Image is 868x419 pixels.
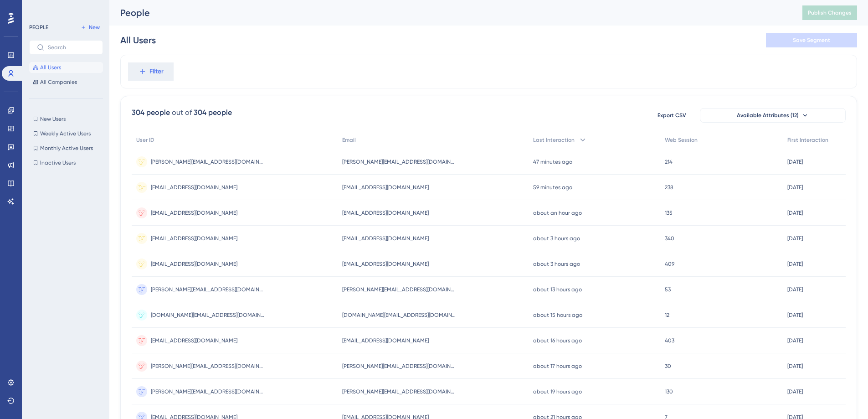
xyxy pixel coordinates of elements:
time: [DATE] [787,337,803,344]
span: [DOMAIN_NAME][EMAIL_ADDRESS][DOMAIN_NAME] [151,311,265,319]
span: All Companies [40,78,77,86]
time: [DATE] [787,388,803,395]
time: [DATE] [787,159,803,165]
span: [PERSON_NAME][EMAIL_ADDRESS][DOMAIN_NAME] [151,362,265,370]
span: 130 [665,388,673,395]
time: about 17 hours ago [533,363,582,369]
time: about 19 hours ago [533,388,582,395]
span: [EMAIL_ADDRESS][DOMAIN_NAME] [151,337,237,344]
span: Available Attributes (12) [737,112,799,119]
button: All Companies [29,77,103,88]
span: [PERSON_NAME][EMAIL_ADDRESS][DOMAIN_NAME] [151,158,265,166]
span: [EMAIL_ADDRESS][DOMAIN_NAME] [342,260,429,268]
button: Publish Changes [802,5,857,20]
button: Inactive Users [29,157,103,168]
span: Last Interaction [533,136,575,144]
span: New Users [40,115,66,123]
button: New Users [29,114,103,124]
div: 304 people [132,107,170,118]
span: Monthly Active Users [40,145,93,152]
span: [EMAIL_ADDRESS][DOMAIN_NAME] [342,235,429,242]
span: [DOMAIN_NAME][EMAIL_ADDRESS][DOMAIN_NAME] [342,311,456,319]
span: [EMAIL_ADDRESS][DOMAIN_NAME] [342,184,429,191]
span: Publish Changes [808,9,852,16]
span: Weekly Active Users [40,130,91,137]
div: People [120,6,780,19]
span: User ID [136,136,154,144]
time: [DATE] [787,235,803,242]
time: about 3 hours ago [533,235,580,242]
button: Filter [128,62,174,81]
button: Monthly Active Users [29,143,103,154]
time: about an hour ago [533,210,582,216]
span: All Users [40,64,61,71]
span: 409 [665,260,674,268]
span: [PERSON_NAME][EMAIL_ADDRESS][DOMAIN_NAME] [342,158,456,166]
time: [DATE] [787,210,803,216]
span: 403 [665,337,674,344]
span: Save Segment [793,36,830,44]
button: Export CSV [649,108,694,123]
span: [EMAIL_ADDRESS][DOMAIN_NAME] [342,209,429,217]
span: 135 [665,209,673,217]
time: about 13 hours ago [533,286,582,293]
span: Email [342,136,356,144]
time: [DATE] [787,261,803,267]
span: New [89,24,100,31]
span: Filter [149,66,164,77]
button: New [77,22,103,33]
span: [PERSON_NAME][EMAIL_ADDRESS][DOMAIN_NAME] [151,286,265,293]
span: 214 [665,158,673,166]
span: [EMAIL_ADDRESS][DOMAIN_NAME] [342,337,429,344]
time: about 15 hours ago [533,312,582,318]
div: PEOPLE [29,24,48,31]
span: 53 [665,286,671,293]
span: First Interaction [787,136,828,144]
span: [EMAIL_ADDRESS][DOMAIN_NAME] [151,235,237,242]
span: 340 [665,235,674,242]
time: [DATE] [787,286,803,293]
span: [EMAIL_ADDRESS][DOMAIN_NAME] [151,209,237,217]
button: All Users [29,62,103,73]
span: [PERSON_NAME][EMAIL_ADDRESS][DOMAIN_NAME] [342,286,456,293]
span: 30 [665,362,671,370]
div: All Users [120,34,156,47]
span: Export CSV [657,112,686,119]
time: [DATE] [787,312,803,318]
span: 238 [665,184,673,191]
input: Search [48,44,95,51]
span: 12 [665,311,669,319]
span: [PERSON_NAME][EMAIL_ADDRESS][DOMAIN_NAME] [342,388,456,395]
time: about 3 hours ago [533,261,580,267]
span: [PERSON_NAME][EMAIL_ADDRESS][DOMAIN_NAME] [342,362,456,370]
div: out of [172,107,192,118]
button: Weekly Active Users [29,128,103,139]
span: [PERSON_NAME][EMAIL_ADDRESS][DOMAIN_NAME] [151,388,265,395]
time: about 16 hours ago [533,337,582,344]
button: Available Attributes (12) [700,108,846,123]
time: 59 minutes ago [533,184,572,191]
span: [EMAIL_ADDRESS][DOMAIN_NAME] [151,184,237,191]
span: Web Session [665,136,698,144]
time: [DATE] [787,184,803,191]
time: [DATE] [787,363,803,369]
time: 47 minutes ago [533,159,572,165]
span: Inactive Users [40,159,76,166]
div: 304 people [194,107,232,118]
button: Save Segment [766,33,857,47]
span: [EMAIL_ADDRESS][DOMAIN_NAME] [151,260,237,268]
